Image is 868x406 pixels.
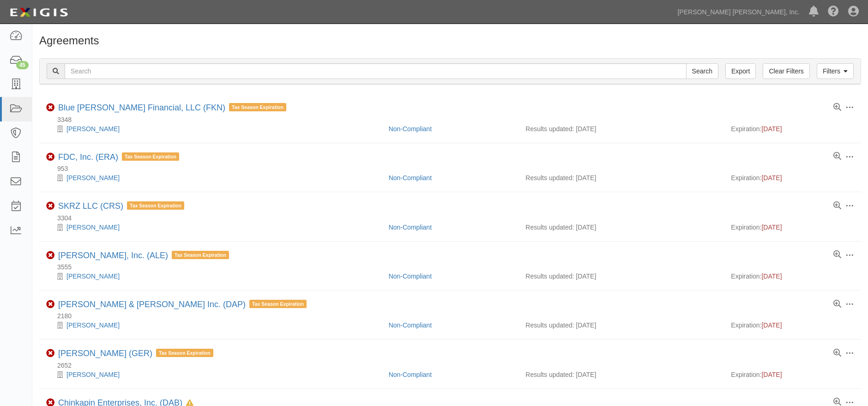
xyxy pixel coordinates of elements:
[58,103,286,113] div: Blue Jay Financial, LLC (FKN)
[389,273,432,280] a: Non-Compliant
[66,321,120,329] a: [PERSON_NAME]
[58,201,123,211] a: SKRZ LLC (CRS)
[761,273,782,280] span: [DATE]
[156,349,213,357] span: Tax Season Expiration
[66,224,120,231] a: [PERSON_NAME]
[833,349,841,358] a: View results summary
[46,115,861,124] div: 3348
[525,321,717,330] div: Results updated: [DATE]
[46,213,861,223] div: 3304
[731,370,854,379] div: Expiration:
[65,63,687,79] input: Search
[46,202,54,210] i: Non-Compliant
[761,125,782,133] span: [DATE]
[46,311,861,321] div: 2180
[828,6,839,18] i: Help Center - Complianz
[725,63,756,79] a: Export
[525,272,717,281] div: Results updated: [DATE]
[58,251,168,260] a: [PERSON_NAME], Inc. (ALE)
[66,371,120,378] a: [PERSON_NAME]
[66,273,120,280] a: [PERSON_NAME]
[58,251,229,261] div: Mericia Mills, Inc. (ALE)
[66,125,120,133] a: [PERSON_NAME]
[761,224,782,231] span: [DATE]
[761,321,782,329] span: [DATE]
[525,173,717,182] div: Results updated: [DATE]
[46,164,861,173] div: 953
[229,103,286,111] span: Tax Season Expiration
[46,321,382,330] div: Al Johnson
[58,300,246,309] a: [PERSON_NAME] & [PERSON_NAME] Inc. (DAP)
[817,63,854,79] a: Filters
[58,349,213,359] div: Paramjit K. Nijjar (GER)
[58,103,225,112] a: Blue [PERSON_NAME] Financial, LLC (FKN)
[46,272,382,281] div: Mericia Mills
[731,223,854,232] div: Expiration:
[39,35,861,47] h1: Agreements
[389,371,432,378] a: Non-Compliant
[833,202,841,210] a: View results summary
[389,125,432,133] a: Non-Compliant
[46,124,382,133] div: Paula Jewell
[761,174,782,182] span: [DATE]
[58,201,184,212] div: SKRZ LLC (CRS)
[525,124,717,133] div: Results updated: [DATE]
[731,272,854,281] div: Expiration:
[127,201,184,210] span: Tax Season Expiration
[46,349,54,358] i: Non-Compliant
[761,371,782,378] span: [DATE]
[525,370,717,379] div: Results updated: [DATE]
[46,262,861,272] div: 3555
[686,63,718,79] input: Search
[833,152,841,161] a: View results summary
[46,223,382,232] div: Donald Krzesniak
[731,321,854,330] div: Expiration:
[16,61,29,69] div: 45
[46,173,382,182] div: Franklin D. Cooper, Jr.
[46,251,54,260] i: Non-Compliant
[66,174,120,182] a: [PERSON_NAME]
[46,153,54,161] i: Non-Compliant
[833,251,841,259] a: View results summary
[46,300,54,309] i: Non-Compliant
[46,361,861,370] div: 2652
[833,103,841,112] a: View results summary
[46,370,382,379] div: Paramjit K. Nijjar
[763,63,809,79] a: Clear Filters
[389,174,432,182] a: Non-Compliant
[731,173,854,182] div: Expiration:
[58,152,179,163] div: FDC, Inc. (ERA)
[58,300,307,310] div: William & Johnson Inc. (DAP)
[172,251,229,259] span: Tax Season Expiration
[58,349,152,358] a: [PERSON_NAME] (GER)
[673,3,804,21] a: [PERSON_NAME] [PERSON_NAME], Inc.
[122,152,179,161] span: Tax Season Expiration
[7,4,71,21] img: logo-5460c22ac91f19d4615b14bd174203de0afe785f0fc80cf4dbbc73dc1793850b.png
[389,224,432,231] a: Non-Compliant
[46,103,54,112] i: Non-Compliant
[525,223,717,232] div: Results updated: [DATE]
[58,152,118,162] a: FDC, Inc. (ERA)
[833,300,841,309] a: View results summary
[389,321,432,329] a: Non-Compliant
[731,124,854,133] div: Expiration:
[249,300,307,308] span: Tax Season Expiration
